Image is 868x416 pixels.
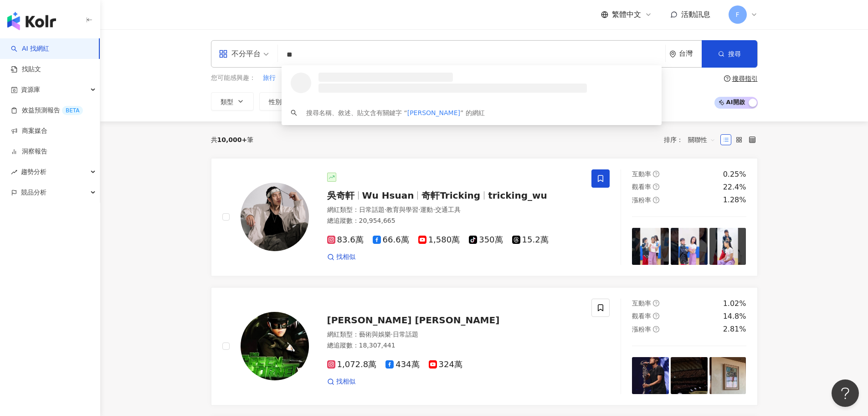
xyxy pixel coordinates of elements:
[681,10,710,19] span: 活動訊息
[632,300,651,307] span: 互動率
[732,75,758,82] div: 搜尋指引
[21,162,46,182] span: 趨勢分析
[11,44,49,53] a: searchAI 找網紅
[420,206,433,213] span: 運動
[386,206,418,213] span: 教育與學習
[327,205,581,215] div: 網紅類型 ：
[653,300,659,306] span: question-circle
[653,184,659,190] span: question-circle
[653,313,659,319] span: question-circle
[723,195,746,205] div: 1.28%
[327,377,355,386] a: 找相似
[21,79,40,100] span: 資源庫
[327,341,581,350] div: 總追蹤數 ： 18,307,441
[832,379,859,407] iframe: Help Scout Beacon - Open
[393,331,418,338] span: 日常話題
[632,326,651,333] span: 漲粉率
[664,132,720,147] div: 排序：
[362,190,414,201] span: Wu Hsuan
[671,228,708,265] img: post-image
[11,65,41,74] a: 找貼文
[632,228,669,265] img: post-image
[219,49,228,58] span: appstore
[385,360,419,369] span: 434萬
[11,126,47,136] a: 商案媒合
[241,183,309,251] img: KOL Avatar
[723,182,746,192] div: 22.4%
[327,330,581,339] div: 網紅類型 ：
[336,377,355,386] span: 找相似
[327,253,355,262] a: 找相似
[632,357,669,394] img: post-image
[327,315,500,326] span: [PERSON_NAME] [PERSON_NAME]
[469,235,503,245] span: 350萬
[269,98,282,105] span: 性別
[418,235,460,245] span: 1,580萬
[11,106,83,115] a: 效益預測報告BETA
[735,10,739,20] span: F
[11,147,47,156] a: 洞察報告
[336,253,355,262] span: 找相似
[21,182,46,203] span: 競品分析
[211,74,256,83] span: 您可能感興趣：
[359,206,385,213] span: 日常話題
[709,228,746,265] img: post-image
[488,190,547,201] span: tricking_wu
[723,169,746,179] div: 0.25%
[653,197,659,203] span: question-circle
[11,169,17,175] span: rise
[327,216,581,226] div: 總追蹤數 ： 20,954,665
[429,360,462,369] span: 324萬
[306,108,485,118] div: 搜尋名稱、敘述、貼文含有關鍵字 “ ” 的網紅
[632,312,651,320] span: 觀看率
[728,50,741,58] span: 搜尋
[211,136,254,143] div: 共 筆
[211,287,758,405] a: KOL Avatar[PERSON_NAME] [PERSON_NAME]網紅類型：藝術與娛樂·日常話題總追蹤數：18,307,4411,072.8萬434萬324萬找相似互動率question...
[217,136,247,143] span: 10,000+
[262,73,276,83] button: 旅行
[688,132,715,147] span: 關聯性
[259,92,302,111] button: 性別
[407,109,460,116] span: [PERSON_NAME]
[632,183,651,190] span: 觀看率
[291,110,297,116] span: search
[373,235,409,245] span: 66.6萬
[669,51,676,58] span: environment
[653,171,659,177] span: question-circle
[709,357,746,394] img: post-image
[433,206,435,213] span: ·
[359,331,391,338] span: 藝術與娛樂
[327,190,354,201] span: 吳奇軒
[263,74,276,83] span: 旅行
[671,357,708,394] img: post-image
[241,312,309,380] img: KOL Avatar
[632,196,651,204] span: 漲粉率
[211,158,758,276] a: KOL Avatar吳奇軒Wu Hsuan奇軒Trickingtricking_wu網紅類型：日常話題·教育與學習·運動·交通工具總追蹤數：20,954,66583.6萬66.6萬1,580萬3...
[632,170,651,178] span: 互動率
[219,47,261,61] div: 不分平台
[391,331,393,338] span: ·
[211,92,254,111] button: 類型
[221,98,233,105] span: 類型
[723,311,746,321] div: 14.8%
[327,235,364,245] span: 83.6萬
[385,206,386,213] span: ·
[421,190,480,201] span: 奇軒Tricking
[653,326,659,332] span: question-circle
[723,324,746,334] div: 2.81%
[418,206,420,213] span: ·
[512,235,549,245] span: 15.2萬
[7,12,56,30] img: logo
[327,360,377,369] span: 1,072.8萬
[723,299,746,309] div: 1.02%
[679,50,702,58] div: 台灣
[724,75,730,82] span: question-circle
[435,206,461,213] span: 交通工具
[612,10,641,20] span: 繁體中文
[702,40,757,68] button: 搜尋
